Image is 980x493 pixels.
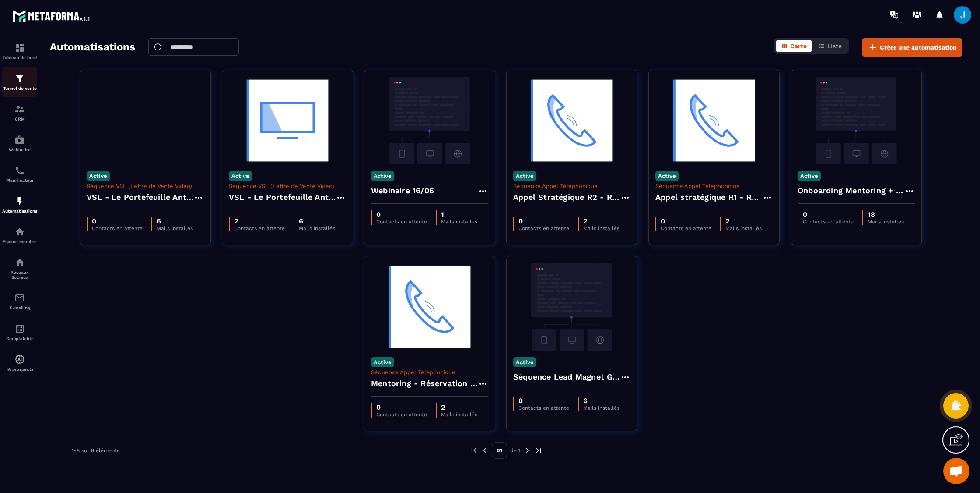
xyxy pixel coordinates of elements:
[371,171,394,181] p: Active
[12,8,91,24] img: logo
[234,225,285,231] p: Contacts en attente
[234,217,285,225] p: 2
[2,189,37,220] a: automationsautomationsAutomatisations
[87,191,193,203] h4: VSL - Le Portefeuille Anti-Fragile - Copy
[371,184,434,197] h4: Webinaire 16/06
[2,97,37,128] a: formationformationCRM
[299,217,335,225] p: 6
[2,336,37,341] p: Comptabilité
[92,225,143,231] p: Contacts en attente
[803,219,854,225] p: Contacts en attente
[92,217,143,225] p: 0
[470,447,478,454] img: prev
[14,293,25,303] img: email
[50,38,135,57] h2: Automatisations
[157,217,193,225] p: 6
[157,225,193,231] p: Mails installés
[229,191,336,203] h4: VSL - Le Portefeuille Anti-Fragile
[2,367,37,372] p: IA prospects
[583,225,619,231] p: Mails installés
[2,270,37,280] p: Réseaux Sociaux
[72,447,119,454] p: 1-8 sur 8 éléments
[510,447,521,454] p: de 1
[655,77,773,164] img: automation-background
[441,403,477,411] p: 2
[880,43,957,52] span: Créer une automatisation
[943,458,969,484] a: Ouvrir le chat
[14,257,25,268] img: social-network
[725,217,762,225] p: 2
[376,210,427,219] p: 0
[376,219,427,225] p: Contacts en attente
[14,196,25,206] img: automations
[790,43,807,50] span: Carte
[2,317,37,348] a: accountantaccountantComptabilité
[518,405,569,411] p: Contacts en attente
[2,67,37,97] a: formationformationTunnel de vente
[661,217,711,225] p: 0
[513,357,536,367] p: Active
[725,225,762,231] p: Mails installés
[655,183,773,189] p: Séquence Appel Téléphonique
[14,43,25,53] img: formation
[371,77,488,164] img: automation-background
[481,447,489,454] img: prev
[798,77,915,164] img: automation-background
[583,217,619,225] p: 2
[513,371,620,383] h4: Séquence Lead Magnet GUIDE " 5 questions à se poser"
[87,77,204,164] img: automation-background
[229,77,346,164] img: automation-background
[813,40,847,52] button: Liste
[513,183,630,189] p: Séquence Appel Téléphonique
[371,357,394,367] p: Active
[2,305,37,310] p: E-mailing
[2,147,37,152] p: Webinaire
[518,397,569,405] p: 0
[776,40,812,52] button: Carte
[2,178,37,183] p: Planificateur
[2,117,37,121] p: CRM
[371,377,478,390] h4: Mentoring - Réservation Session Individuelle
[518,217,569,225] p: 0
[14,165,25,176] img: scheduler
[798,184,904,197] h4: Onboarding Mentoring + Suivi Apprenant
[441,210,477,219] p: 1
[524,447,532,454] img: next
[376,403,427,411] p: 0
[441,219,477,225] p: Mails installés
[14,73,25,84] img: formation
[827,43,842,50] span: Liste
[371,369,488,376] p: Séquence Appel Téléphonique
[229,171,252,181] p: Active
[2,86,37,91] p: Tunnel de vente
[441,411,477,418] p: Mails installés
[229,183,346,189] p: Séquence VSL (Lettre de Vente Vidéo)
[803,210,854,219] p: 0
[513,191,620,203] h4: Appel Stratégique R2 - Réservation
[513,171,536,181] p: Active
[2,159,37,189] a: schedulerschedulerPlanificateur
[2,128,37,159] a: automationsautomationsWebinaire
[583,397,619,405] p: 6
[2,239,37,244] p: Espace membre
[655,171,679,181] p: Active
[87,183,204,189] p: Séquence VSL (Lettre de Vente Vidéo)
[2,220,37,251] a: automationsautomationsEspace membre
[14,227,25,237] img: automations
[14,354,25,365] img: automations
[14,323,25,334] img: accountant
[87,171,110,181] p: Active
[661,225,711,231] p: Contacts en attente
[868,210,904,219] p: 18
[299,225,335,231] p: Mails installés
[2,36,37,67] a: formationformationTableau de bord
[862,38,962,57] button: Créer une automatisation
[513,263,630,351] img: automation-background
[2,286,37,317] a: emailemailE-mailing
[868,219,904,225] p: Mails installés
[2,55,37,60] p: Tableau de bord
[371,263,488,351] img: automation-background
[655,191,762,203] h4: Appel stratégique R1 - Réservation
[583,405,619,411] p: Mails installés
[2,209,37,213] p: Automatisations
